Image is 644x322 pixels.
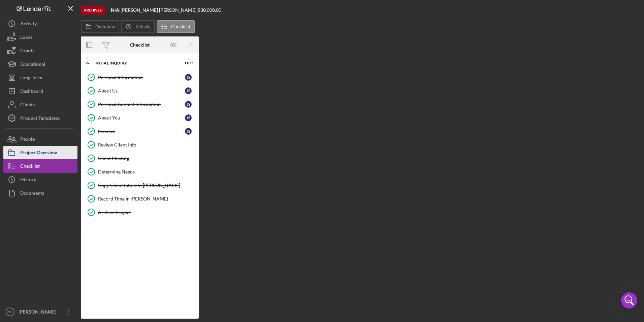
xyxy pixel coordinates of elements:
label: Checklist [171,24,190,29]
div: J S [185,101,192,108]
div: Client Meeting [98,156,195,161]
a: Personal InformationJS [84,71,195,84]
div: Personal Contact Information [98,102,185,107]
button: Grants [3,44,77,57]
div: Grants [20,44,34,59]
button: Activity [121,20,155,33]
button: Overview [81,20,119,33]
div: Review Client Info [98,142,195,147]
a: Review Client Info [84,138,195,152]
div: | [111,7,121,13]
div: Checklist [130,42,150,48]
a: Copy Client Info Into [PERSON_NAME] [84,179,195,192]
button: Educational [3,57,77,71]
a: Archive Project [84,206,195,219]
div: Determine Needs [98,169,195,175]
label: Activity [135,24,150,29]
div: Loans [20,30,32,46]
div: About You [98,115,185,120]
div: About Us [98,88,185,93]
div: Archived [81,6,105,15]
div: J S [185,87,192,94]
button: CH[PERSON_NAME] [3,305,77,319]
button: Dashboard [3,84,77,98]
div: Activity [20,17,37,32]
div: Services [98,129,185,134]
a: ServicesJS [84,125,195,138]
button: Documents [3,186,77,200]
button: Product Templates [3,111,77,125]
a: Record Time in [PERSON_NAME] [84,192,195,206]
a: Client Meeting [84,152,195,165]
div: Checklist [20,159,40,175]
div: J S [185,128,192,135]
div: Educational [20,57,45,73]
div: Documents [20,186,44,202]
div: J S [185,74,192,81]
div: [PERSON_NAME] [PERSON_NAME] | [121,7,198,13]
button: Long-Term [3,71,77,84]
label: Overview [95,24,115,29]
a: Determine Needs [84,165,195,179]
button: Clients [3,98,77,111]
a: About YouJS [84,111,195,125]
div: $30,000.00 [198,7,223,13]
div: J S [185,114,192,121]
button: Checklist [3,159,77,173]
button: Loans [3,30,77,44]
a: About UsJS [84,84,195,98]
button: Checklist [157,20,195,33]
button: History [3,173,77,186]
button: People [3,132,77,146]
div: Personal Information [98,75,185,80]
div: Archive Project [98,210,195,215]
button: Project Overview [3,146,77,159]
div: Long-Term [20,71,42,86]
div: History [20,173,36,188]
div: People [20,132,35,147]
a: Personal Contact InformationJS [84,98,195,111]
div: 11 / 11 [182,61,194,65]
div: Clients [20,98,35,113]
div: Product Templates [20,111,60,127]
div: Copy Client Info Into [PERSON_NAME] [98,183,195,188]
div: Initial Inquiry [94,61,177,65]
div: Dashboard [20,84,43,100]
div: Project Overview [20,146,57,161]
div: Open Intercom Messenger [621,292,637,308]
div: Record Time in [PERSON_NAME] [98,196,195,202]
div: [PERSON_NAME] [17,305,61,320]
text: CH [8,310,12,314]
b: N/A [111,7,119,13]
button: Activity [3,17,77,30]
